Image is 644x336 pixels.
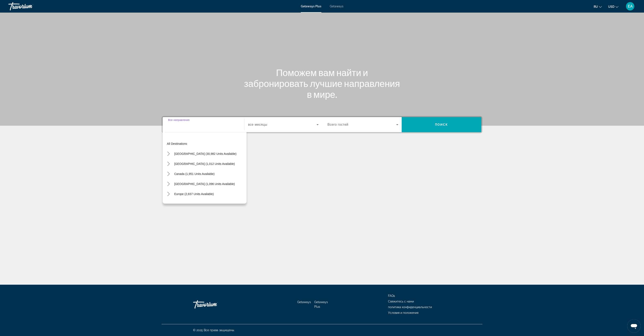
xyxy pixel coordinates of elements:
a: Getaways [330,5,343,8]
button: Toggle Canada (1,951 units available) submenu [165,170,172,178]
a: FAQs [388,294,395,297]
button: Change currency [608,4,618,10]
span: USD [608,5,614,8]
button: Select destination: Mexico (1,012 units available) [172,160,237,168]
a: Go Home [193,298,235,311]
button: Toggle United States (30,982 units available) submenu [165,150,172,158]
div: Search widget [163,117,481,132]
button: Select destination: Canada (1,951 units available) [172,170,217,178]
span: Всего гостей [327,123,348,126]
a: Условия и положения [388,311,418,314]
span: © 2025 Все права защищены. [193,328,235,332]
span: ru [594,5,598,8]
button: Toggle Europe (2,837 units available) submenu [165,190,172,198]
input: Select destination [168,122,239,127]
a: Travorium [8,1,50,12]
button: Select destination: Caribbean & Atlantic Islands (1,096 units available) [172,180,237,188]
a: политика конфиденциальности [388,305,432,309]
span: Все направления [168,119,190,121]
a: Getaways Plus [314,300,328,308]
div: Destination options [163,130,247,204]
span: EA [628,4,633,8]
button: Toggle Australia (199 units available) submenu [165,200,172,208]
button: Toggle Mexico (1,012 units available) submenu [165,160,172,168]
iframe: Кнопка запуска окна обмена сообщениями [627,319,641,333]
span: Europe (2,837 units available) [174,192,214,196]
button: Select destination: Australia (199 units available) [172,200,216,208]
button: Select destination: All destinations [165,140,247,147]
a: Getaways Plus [301,5,321,8]
a: Свяжитесь с нами [388,300,414,303]
button: Search [402,117,481,132]
h1: Поможем вам найти и забронировать лучшие направления в мире. [243,67,401,100]
span: All destinations [167,142,187,145]
button: Select destination: Europe (2,837 units available) [172,190,216,198]
mat-tree: Destination tree [165,139,247,269]
button: Change language [594,4,602,10]
span: Canada (1,951 units available) [174,172,215,176]
button: Toggle Caribbean & Atlantic Islands (1,096 units available) submenu [165,180,172,188]
span: [GEOGRAPHIC_DATA] (1,096 units available) [174,182,235,186]
span: [GEOGRAPHIC_DATA] (1,012 units available) [174,162,235,165]
button: User Menu [625,2,636,11]
a: Getaways [297,300,311,304]
span: все месяцы [248,123,267,126]
span: Поиск [435,123,448,126]
button: Select destination: United States (30,982 units available) [172,150,239,158]
span: [GEOGRAPHIC_DATA] (30,982 units available) [174,152,236,155]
